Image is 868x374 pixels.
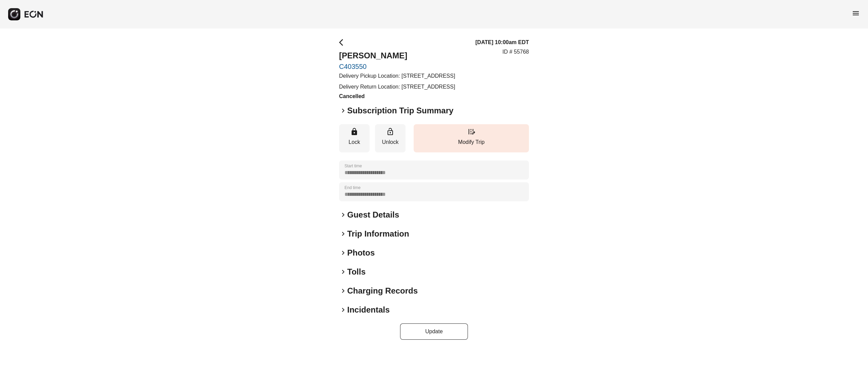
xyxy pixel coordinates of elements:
span: keyboard_arrow_right [339,107,347,115]
span: keyboard_arrow_right [339,287,347,295]
h2: Charging Records [347,285,418,296]
span: keyboard_arrow_right [339,268,347,276]
span: keyboard_arrow_right [339,306,347,314]
p: ID # 55768 [502,48,529,56]
button: Update [400,323,468,340]
h2: [PERSON_NAME] [339,50,455,61]
button: Unlock [375,124,406,152]
span: keyboard_arrow_right [339,211,347,219]
a: C403550 [339,62,455,71]
h2: Tolls [347,266,366,277]
span: lock [350,128,358,136]
span: keyboard_arrow_right [339,230,347,238]
p: Unlock [378,138,402,146]
p: Modify Trip [417,138,526,146]
span: edit_road [467,128,475,136]
h3: [DATE] 10:00am EDT [475,38,529,46]
p: Lock [342,138,366,146]
h2: Subscription Trip Summary [347,105,453,116]
h2: Guest Details [347,209,399,220]
span: arrow_back_ios [339,38,347,46]
h2: Trip Information [347,228,409,239]
h2: Incidentals [347,304,390,315]
p: Delivery Pickup Location: [STREET_ADDRESS] [339,72,455,80]
span: keyboard_arrow_right [339,249,347,257]
h3: Cancelled [339,92,455,100]
button: Lock [339,124,370,152]
span: lock_open [386,128,394,136]
button: Modify Trip [414,124,529,152]
p: Delivery Return Location: [STREET_ADDRESS] [339,83,455,91]
h2: Photos [347,247,375,258]
span: menu [852,9,860,17]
